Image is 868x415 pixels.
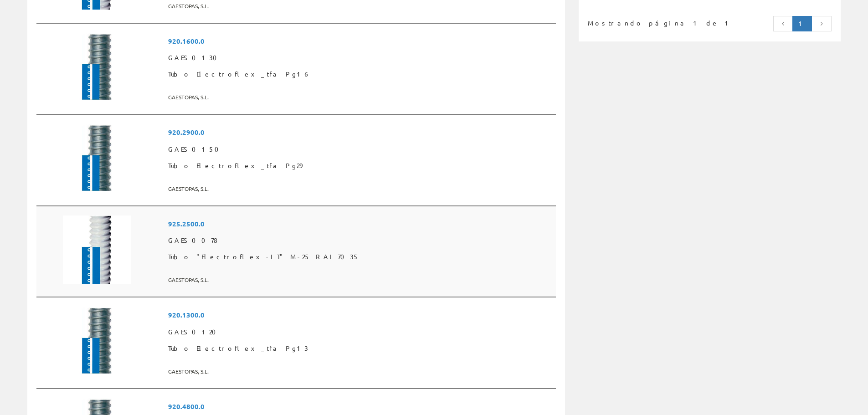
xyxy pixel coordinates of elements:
a: Página siguiente [812,16,832,31]
span: GAES0120 [168,324,552,340]
span: Tubo Electroflex_tfa Pg29 [168,158,552,174]
a: Página actual [792,16,812,31]
span: 925.2500.0 [168,215,552,232]
img: Foto artículo Tubo [63,215,131,284]
span: 920.1300.0 [168,307,552,323]
img: Foto artículo Tubo Electroflex_tfa Pg13 (150x150) [63,307,131,375]
span: Tubo Electroflex_tfa Pg16 [168,66,552,82]
span: 920.1600.0 [168,33,552,50]
span: GAESTOPAS, S.L. [168,364,552,379]
span: GAESTOPAS, S.L. [168,181,552,196]
span: 920.4800.0 [168,398,552,415]
span: Tubo Electroflex_tfa Pg13 [168,340,552,357]
a: Página anterior [773,16,793,31]
span: GAESTOPAS, S.L. [168,272,552,287]
span: GAES0130 [168,50,552,66]
span: GAES0078 [168,232,552,249]
span: 920.2900.0 [168,124,552,141]
img: Foto artículo Tubo Electroflex_tfa Pg16 (150x150) [63,33,131,101]
span: GAES0150 [168,141,552,158]
span: Tubo "Electroflex-IT" M-25 RAL7035 [168,249,552,265]
span: GAESTOPAS, S.L. [168,90,552,105]
img: Foto artículo Tubo Electroflex_tfa Pg29 (150x150) [63,124,131,192]
div: Mostrando página 1 de 1 [588,15,681,28]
